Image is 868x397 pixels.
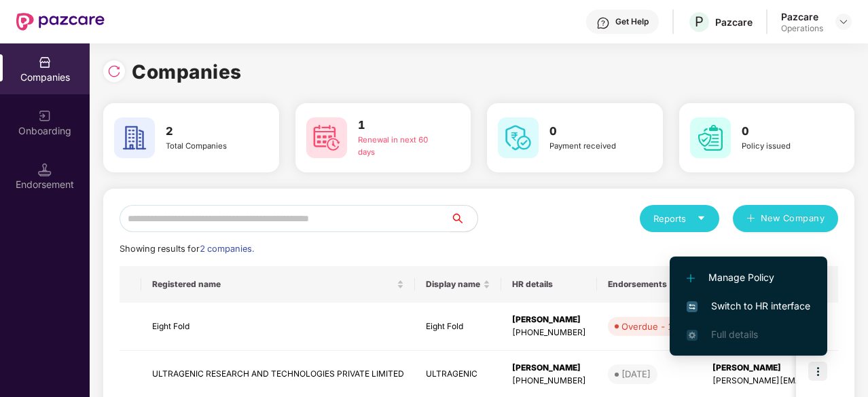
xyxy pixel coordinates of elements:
[615,16,649,27] div: Get Help
[687,270,810,285] span: Manage Policy
[141,266,415,303] th: Registered name
[549,123,634,140] h3: 0
[742,123,827,140] h3: 0
[549,140,634,153] div: Payment received
[512,375,586,387] div: [PHONE_NUMBER]
[838,16,849,27] img: svg+xml;base64,PHN2ZyBpZD0iRHJvcGRvd24tMzJ4MzIiIHhtbG5zPSJodHRwOi8vd3d3LnczLm9yZy8yMDAwL3N2ZyIgd2...
[733,205,838,232] button: plusNew Company
[200,244,254,254] span: 2 companies.
[358,117,443,134] h3: 1
[715,16,753,29] div: Pazcare
[166,140,251,153] div: Total Companies
[687,301,698,312] img: svg+xml;base64,PHN2ZyB4bWxucz0iaHR0cDovL3d3dy53My5vcmcvMjAwMC9zdmciIHdpZHRoPSIxNiIgaGVpZ2h0PSIxNi...
[415,266,501,303] th: Display name
[358,134,443,159] div: Renewal in next 60 days
[742,140,827,153] div: Policy issued
[808,362,827,381] img: icon
[120,244,254,254] span: Showing results for
[512,362,586,375] div: [PERSON_NAME]
[761,212,825,225] span: New Company
[781,23,823,34] div: Operations
[687,330,698,341] img: svg+xml;base64,PHN2ZyB4bWxucz0iaHR0cDovL3d3dy53My5vcmcvMjAwMC9zdmciIHdpZHRoPSIxNi4zNjMiIGhlaWdodD...
[306,117,347,158] img: svg+xml;base64,PHN2ZyB4bWxucz0iaHR0cDovL3d3dy53My5vcmcvMjAwMC9zdmciIHdpZHRoPSI2MCIgaGVpZ2h0PSI2MC...
[512,326,586,339] div: [PHONE_NUMBER]
[415,303,501,351] td: Eight Fold
[501,266,597,303] th: HR details
[621,367,651,381] div: [DATE]
[608,279,680,290] span: Endorsements
[141,303,415,351] td: Eight Fold
[621,320,684,333] div: Overdue - 14d
[107,64,121,78] img: svg+xml;base64,PHN2ZyBpZD0iUmVsb2FkLTMyeDMyIiB4bWxucz0iaHR0cDovL3d3dy53My5vcmcvMjAwMC9zdmciIHdpZH...
[711,328,758,340] span: Full details
[687,274,695,282] img: svg+xml;base64,PHN2ZyB4bWxucz0iaHR0cDovL3d3dy53My5vcmcvMjAwMC9zdmciIHdpZHRoPSIxMi4yMDEiIGhlaWdodD...
[38,109,52,123] img: svg+xml;base64,PHN2ZyB3aWR0aD0iMjAiIGhlaWdodD0iMjAiIHZpZXdCb3g9IjAgMCAyMCAyMCIgZmlsbD0ibm9uZSIgeG...
[114,117,155,158] img: svg+xml;base64,PHN2ZyB4bWxucz0iaHR0cDovL3d3dy53My5vcmcvMjAwMC9zdmciIHdpZHRoPSI2MCIgaGVpZ2h0PSI2MC...
[38,163,52,176] img: svg+xml;base64,PHN2ZyB3aWR0aD0iMTQuNSIgaGVpZ2h0PSIxNC41IiB2aWV3Qm94PSIwIDAgMTYgMTYiIGZpbGw9Im5vbm...
[498,117,539,158] img: svg+xml;base64,PHN2ZyB4bWxucz0iaHR0cDovL3d3dy53My5vcmcvMjAwMC9zdmciIHdpZHRoPSI2MCIgaGVpZ2h0PSI2MC...
[746,214,755,225] span: plus
[687,299,810,314] span: Switch to HR interface
[695,14,704,30] span: P
[512,314,586,326] div: [PERSON_NAME]
[38,56,52,69] img: svg+xml;base64,PHN2ZyBpZD0iQ29tcGFuaWVzIiB4bWxucz0iaHR0cDovL3d3dy53My5vcmcvMjAwMC9zdmciIHdpZHRoPS...
[697,214,706,223] span: caret-down
[653,212,706,225] div: Reports
[16,13,105,31] img: New Pazcare Logo
[132,57,242,87] h1: Companies
[426,279,480,290] span: Display name
[450,205,478,232] button: search
[166,123,251,140] h3: 2
[596,16,610,30] img: svg+xml;base64,PHN2ZyBpZD0iSGVscC0zMngzMiIgeG1sbnM9Imh0dHA6Ly93d3cudzMub3JnLzIwMDAvc3ZnIiB3aWR0aD...
[781,10,823,23] div: Pazcare
[690,117,731,158] img: svg+xml;base64,PHN2ZyB4bWxucz0iaHR0cDovL3d3dy53My5vcmcvMjAwMC9zdmciIHdpZHRoPSI2MCIgaGVpZ2h0PSI2MC...
[450,213,477,224] span: search
[152,279,394,290] span: Registered name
